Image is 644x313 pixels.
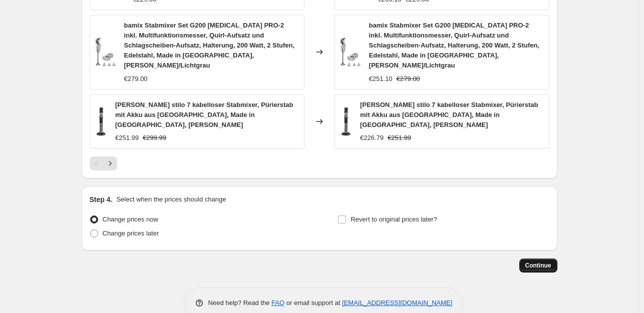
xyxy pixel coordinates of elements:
[95,106,108,136] img: 61qxWq3JuWL_80x.jpg
[116,194,226,204] p: Select when the prices should change
[388,133,411,143] strike: €251.99
[103,156,117,170] button: Next
[90,194,113,204] h2: Step 4.
[90,156,117,170] nav: Pagination
[519,258,557,272] button: Continue
[340,106,353,136] img: 61qxWq3JuWL_80x.jpg
[271,299,284,306] a: FAQ
[124,21,294,69] span: bamix Stabmixer Set G200 [MEDICAL_DATA] PRO-2 inkl. Multifunktionsmesser, Quirl-Aufsatz und Schla...
[360,133,384,143] div: €226.79
[351,215,437,223] span: Revert to original prices later?
[124,74,148,84] div: €279.00
[103,215,158,223] span: Change prices now
[369,74,393,84] div: €251.10
[340,37,361,67] img: 517ASB1hIcL_80x.jpg
[360,101,538,128] span: [PERSON_NAME] stilo 7 kabelloser Stabmixer, Pürierstab mit Akku aus [GEOGRAPHIC_DATA], Made in [G...
[103,229,159,237] span: Change prices later
[369,21,539,69] span: bamix Stabmixer Set G200 [MEDICAL_DATA] PRO-2 inkl. Multifunktionsmesser, Quirl-Aufsatz und Schla...
[95,37,116,67] img: 517ASB1hIcL_80x.jpg
[115,101,293,128] span: [PERSON_NAME] stilo 7 kabelloser Stabmixer, Pürierstab mit Akku aus [GEOGRAPHIC_DATA], Made in [G...
[397,74,420,84] strike: €279.00
[525,261,551,269] span: Continue
[115,133,139,143] div: €251.99
[342,299,452,306] a: [EMAIL_ADDRESS][DOMAIN_NAME]
[143,133,166,143] strike: €299.99
[208,299,272,306] span: Need help? Read the
[284,299,342,306] span: or email support at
